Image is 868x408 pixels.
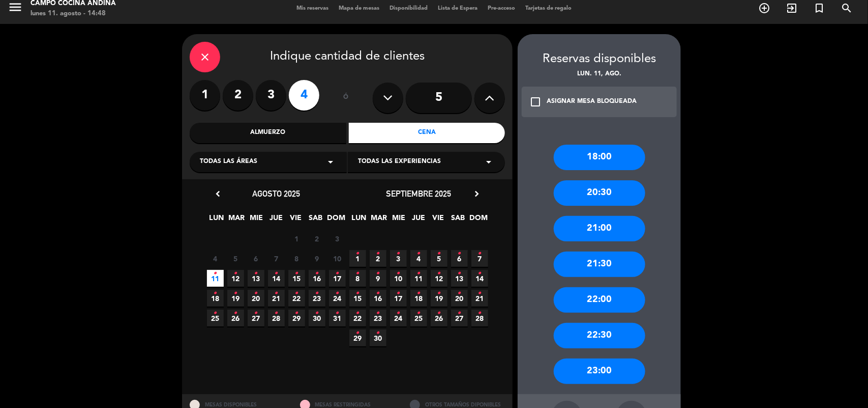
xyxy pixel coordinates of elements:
[248,250,264,267] span: 6
[437,305,441,321] i: •
[376,265,380,282] i: •
[518,69,681,79] div: lun. 11, ago.
[410,310,427,327] span: 25
[190,123,346,143] div: Almuerzo
[199,51,211,63] i: close
[471,290,488,307] span: 21
[370,290,386,307] span: 16
[518,49,681,69] div: Reservas disponibles
[329,310,346,327] span: 31
[554,216,645,241] div: 21:00
[471,270,488,287] span: 14
[370,250,386,267] span: 2
[324,156,337,168] i: arrow_drop_down
[554,287,645,313] div: 22:00
[190,42,505,72] div: Indique cantidad de clientes
[275,305,278,321] i: •
[248,310,264,327] span: 27
[478,285,482,302] i: •
[309,290,325,307] span: 23
[288,290,305,307] span: 22
[554,180,645,206] div: 20:30
[234,265,237,282] i: •
[471,250,488,267] span: 7
[376,325,380,341] i: •
[334,6,384,11] span: Mapa de mesas
[758,2,770,14] i: add_circle_outline
[200,157,257,167] span: Todas las áreas
[256,80,286,111] label: 3
[431,270,447,287] span: 12
[268,310,285,327] span: 28
[349,290,366,307] span: 15
[214,265,217,282] i: •
[451,290,468,307] span: 20
[356,246,360,262] i: •
[471,310,488,327] span: 28
[529,96,542,108] i: check_box_outline_blank
[410,270,427,287] span: 11
[268,250,285,267] span: 7
[478,246,482,262] i: •
[268,290,285,307] span: 21
[309,250,325,267] span: 9
[275,285,278,302] i: •
[356,325,360,341] i: •
[295,305,298,321] i: •
[207,250,224,267] span: 4
[813,2,825,14] i: turned_in_not
[417,305,421,321] i: •
[390,290,407,307] span: 17
[397,285,400,302] i: •
[786,2,798,14] i: exit_to_app
[376,285,380,302] i: •
[437,285,441,302] i: •
[329,230,346,247] span: 3
[329,250,346,267] span: 10
[268,270,285,287] span: 14
[315,305,319,321] i: •
[431,250,447,267] span: 5
[309,310,325,327] span: 30
[458,265,461,282] i: •
[471,188,482,199] i: chevron_right
[390,250,407,267] span: 3
[370,310,386,327] span: 23
[214,305,217,321] i: •
[234,285,237,302] i: •
[841,2,853,14] i: search
[470,212,487,229] span: DOM
[254,305,258,321] i: •
[336,305,339,321] i: •
[417,265,421,282] i: •
[288,310,305,327] span: 29
[349,310,366,327] span: 22
[213,188,223,199] i: chevron_left
[451,310,468,327] span: 27
[31,9,116,19] div: lunes 11. agosto - 14:48
[437,265,441,282] i: •
[351,212,368,229] span: LUN
[252,188,300,199] span: agosto 2025
[390,270,407,287] span: 10
[431,290,447,307] span: 19
[227,270,244,287] span: 12
[190,80,220,111] label: 1
[547,97,637,107] div: ASIGNAR MESA BLOQUEADA
[554,323,645,348] div: 22:30
[397,265,400,282] i: •
[370,270,386,287] span: 9
[356,265,360,282] i: •
[376,246,380,262] i: •
[254,265,258,282] i: •
[370,330,386,346] span: 30
[349,250,366,267] span: 1
[356,305,360,321] i: •
[520,6,577,11] span: Tarjetas de regalo
[458,285,461,302] i: •
[417,246,421,262] i: •
[384,6,433,11] span: Disponibilidad
[227,250,244,267] span: 5
[227,290,244,307] span: 19
[288,230,305,247] span: 1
